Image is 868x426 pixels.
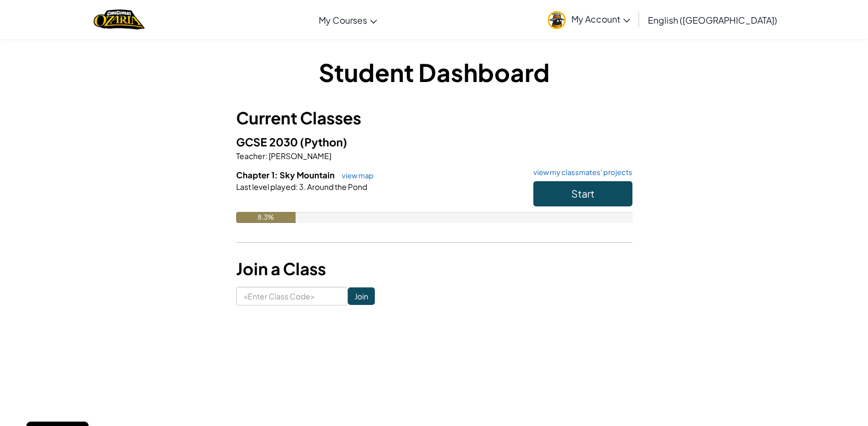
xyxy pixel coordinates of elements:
[571,187,594,200] span: Start
[94,8,145,31] img: Home
[319,14,367,26] span: My Courses
[296,182,298,192] span: :
[236,151,265,161] span: Teacher
[94,8,145,31] a: Ozaria by CodeCombat logo
[236,256,632,281] h3: Join a Class
[300,135,347,149] span: (Python)
[533,181,632,206] button: Start
[298,182,306,192] span: 3.
[236,182,296,192] span: Last level played
[648,14,777,26] span: English ([GEOGRAPHIC_DATA])
[236,170,336,180] span: Chapter 1: Sky Mountain
[236,212,296,223] div: 8.3%
[268,151,331,161] span: [PERSON_NAME]
[265,151,268,161] span: :
[236,135,300,149] span: GCSE 2030
[571,13,630,25] span: My Account
[336,171,374,180] a: view map
[528,169,632,176] a: view my classmates' projects
[348,287,375,305] input: Join
[313,5,383,35] a: My Courses
[542,2,636,37] a: My Account
[236,55,632,89] h1: Student Dashboard
[642,5,783,35] a: English ([GEOGRAPHIC_DATA])
[306,182,367,192] span: Around the Pond
[236,106,632,130] h3: Current Classes
[236,287,348,305] input: <Enter Class Code>
[548,11,566,29] img: avatar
